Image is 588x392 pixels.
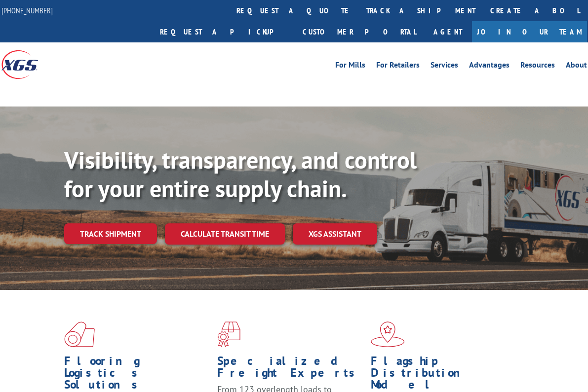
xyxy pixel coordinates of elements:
[64,223,157,244] a: Track shipment
[217,355,363,384] h1: Specialized Freight Experts
[431,61,458,72] a: Services
[217,321,240,347] img: xgs-icon-focused-on-flooring-red
[520,61,555,72] a: Resources
[472,21,587,42] a: Join Our Team
[64,321,95,347] img: xgs-icon-total-supply-chain-intelligence-red
[376,61,420,72] a: For Retailers
[469,61,510,72] a: Advantages
[153,21,295,42] a: Request a pickup
[566,61,587,72] a: About
[295,21,424,42] a: Customer Portal
[424,21,472,42] a: Agent
[1,5,53,15] a: [PHONE_NUMBER]
[165,223,285,245] a: Calculate transit time
[293,223,377,245] a: XGS ASSISTANT
[371,321,405,347] img: xgs-icon-flagship-distribution-model-red
[335,61,365,72] a: For Mills
[64,144,417,204] b: Visibility, transparency, and control for your entire supply chain.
